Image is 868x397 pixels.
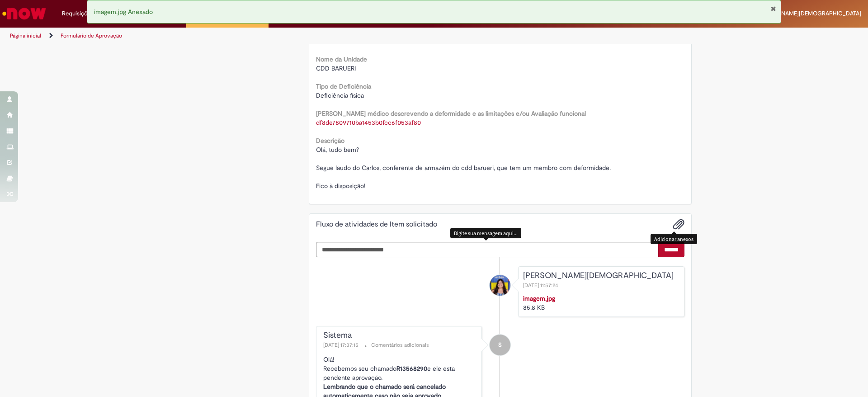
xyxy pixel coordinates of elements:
h2: Fluxo de atividades de Item solicitado Histórico de tíquete [316,221,437,229]
b: Nome da Unidade [316,55,367,63]
b: Tipo de Deficiência [316,82,371,90]
div: System [490,335,510,355]
div: Adicionar anexos [651,234,697,244]
a: imagem.jpg [523,294,555,302]
textarea: Digite sua mensagem aqui... [316,242,659,257]
button: Adicionar anexos [673,218,684,230]
button: Fechar Notificação [770,5,776,12]
ul: Trilhas de página [7,28,572,44]
span: Deficiência física [316,91,364,99]
div: [PERSON_NAME][DEMOGRAPHIC_DATA] [523,271,677,280]
div: Sistema [323,331,477,340]
span: [PERSON_NAME][DEMOGRAPHIC_DATA] [753,9,861,17]
b: Descrição [316,137,344,145]
span: [DATE] 11:57:24 [523,282,560,289]
a: Página inicial [10,32,41,39]
div: Digite sua mensagem aqui... [450,228,521,238]
span: imagem.jpg Anexado [94,8,153,16]
img: ServiceNow [1,5,47,23]
div: 85.8 KB [523,294,677,312]
b: R13568290 [396,364,427,373]
a: Download de df8de7809710ba1453b0fcc6f053af80 [316,118,421,127]
div: Adriely Da Silva Evangelista [490,275,510,296]
a: Formulário de Aprovação [61,32,122,39]
small: Comentários adicionais [371,341,429,349]
span: Olá, tudo bem? Segue laudo do Carlos, conferente de armazém do cdd barueri, que tem um membro com... [316,146,611,190]
span: Requisições [62,9,94,18]
span: [DATE] 17:37:15 [323,341,360,349]
span: S [498,334,502,356]
b: [PERSON_NAME] médico descrevendo a deformidade e as limitações e/ou Avaliação funcional [316,109,586,118]
span: CDD BARUERI [316,64,356,72]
